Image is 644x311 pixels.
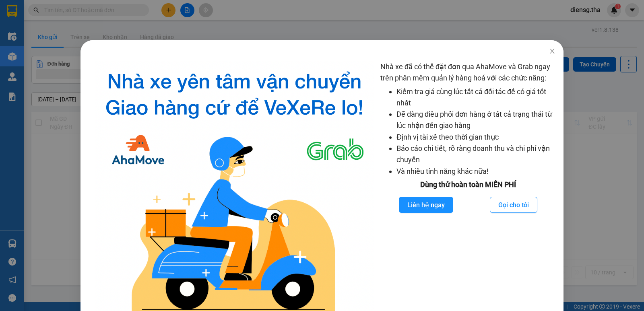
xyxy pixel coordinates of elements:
button: Liên hệ ngay [399,197,453,213]
span: Gọi cho tôi [498,200,529,210]
li: Kiểm tra giá cùng lúc tất cả đối tác để có giá tốt nhất [396,86,555,109]
button: Gọi cho tôi [490,197,537,213]
li: Định vị tài xế theo thời gian thực [396,132,555,143]
li: Dễ dàng điều phối đơn hàng ở tất cả trạng thái từ lúc nhận đến giao hàng [396,109,555,132]
div: Dùng thử hoàn toàn MIỄN PHÍ [380,179,555,190]
li: Và nhiều tính năng khác nữa! [396,166,555,177]
span: Liên hệ ngay [407,200,445,210]
li: Báo cáo chi tiết, rõ ràng doanh thu và chi phí vận chuyển [396,143,555,166]
button: Close [541,40,563,63]
span: close [549,48,555,54]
